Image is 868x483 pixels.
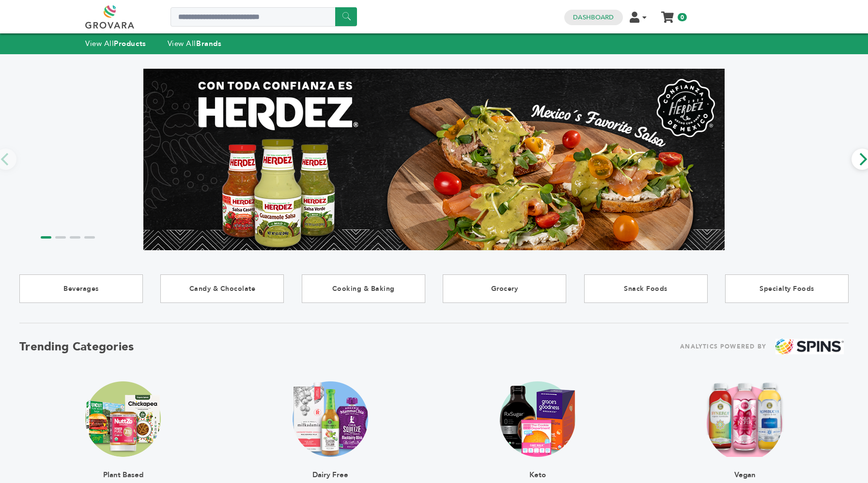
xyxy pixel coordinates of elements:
li: Page dot 3 [70,236,80,239]
a: Cooking & Baking [302,274,425,303]
img: Marketplace Top Banner 1 [143,69,725,250]
h2: Trending Categories [19,339,134,355]
a: My Cart [662,9,673,19]
li: Page dot 4 [84,236,95,239]
strong: Brands [196,39,221,48]
a: Specialty Foods [725,274,849,303]
li: Page dot 1 [41,236,51,239]
div: Plant Based [85,457,161,478]
span: 0 [678,13,687,21]
a: View AllBrands [168,39,222,48]
a: Beverages [19,274,143,303]
img: claim_dairy_free Trending Image [293,381,368,457]
a: View AllProducts [85,39,146,48]
img: claim_plant_based Trending Image [85,381,161,457]
strong: Products [114,39,146,48]
input: Search a product or brand... [170,7,357,27]
img: claim_ketogenic Trending Image [500,381,575,457]
div: Dairy Free [293,457,368,478]
img: claim_vegan Trending Image [706,381,784,457]
a: Candy & Chocolate [160,274,284,303]
a: Dashboard [573,13,614,22]
a: Grocery [443,274,566,303]
div: Vegan [706,457,784,478]
img: spins.png [775,339,844,355]
div: Keto [500,457,575,478]
span: ANALYTICS POWERED BY [680,341,766,353]
a: Snack Foods [584,274,708,303]
li: Page dot 2 [55,236,66,239]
